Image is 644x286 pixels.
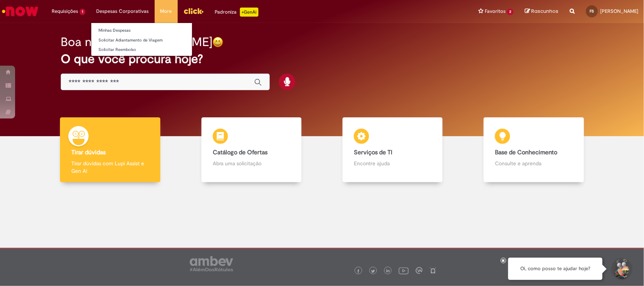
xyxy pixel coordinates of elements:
[91,46,192,54] a: Solicitar Reembolso
[610,258,633,280] button: Iniciar Conversa de Suporte
[386,269,390,274] img: logo_footer_linkedin.png
[61,52,583,66] h2: O que você procura hoje?
[495,149,557,156] b: Base de Conhecimento
[399,266,409,275] img: logo_footer_youtube.png
[507,9,513,15] span: 2
[1,4,40,19] img: ServiceNow
[160,8,172,15] span: More
[508,258,603,280] div: Oi, como posso te ajudar hoje?
[495,160,572,167] p: Consulte e aprenda
[485,8,506,15] span: Favoritos
[52,8,78,15] span: Requisições
[416,267,423,274] img: logo_footer_workplace.png
[354,160,431,167] p: Encontre ajuda
[91,26,192,35] a: Minhas Despesas
[71,160,149,175] p: Tirar dúvidas com Lupi Assist e Gen Ai
[357,269,360,273] img: logo_footer_facebook.png
[212,37,223,48] img: happy-face.png
[531,8,558,15] span: Rascunhos
[97,8,149,15] span: Despesas Corporativas
[371,269,375,273] img: logo_footer_twitter.png
[240,8,258,17] p: +GenAi
[463,117,604,183] a: Base de Conhecimento Consulte e aprenda
[91,23,192,56] ul: Despesas Corporativas
[525,8,558,15] a: Rascunhos
[430,267,437,274] img: logo_footer_naosei.png
[354,149,392,156] b: Serviços de TI
[322,117,463,183] a: Serviços de TI Encontre ajuda
[80,9,85,15] span: 1
[190,256,233,271] img: logo_footer_ambev_rotulo_gray.png
[590,9,594,14] span: FS
[61,35,212,49] h2: Boa noite, [PERSON_NAME]
[40,117,181,183] a: Tirar dúvidas Tirar dúvidas com Lupi Assist e Gen Ai
[91,36,192,45] a: Solicitar Adiantamento de Viagem
[183,5,204,17] img: click_logo_yellow_360x200.png
[71,149,106,156] b: Tirar dúvidas
[181,117,322,183] a: Catálogo de Ofertas Abra uma solicitação
[213,160,290,167] p: Abra uma solicitação
[600,8,638,14] span: [PERSON_NAME]
[215,8,258,17] div: Padroniza
[213,149,267,156] b: Catálogo de Ofertas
